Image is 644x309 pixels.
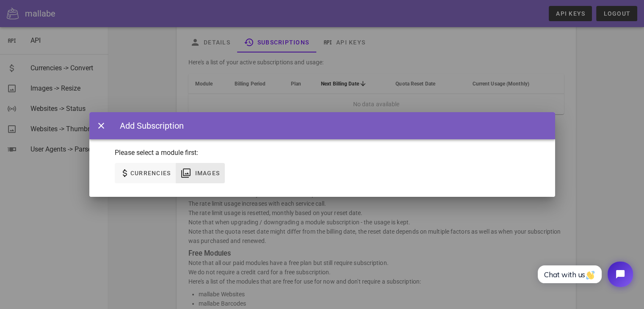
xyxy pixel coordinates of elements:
[194,170,220,177] span: Images
[130,170,171,177] span: Currencies
[115,148,530,158] p: Please select a module first:
[115,163,176,183] button: Currencies
[111,119,184,132] div: Add Subscription
[176,163,225,183] button: Images
[528,254,640,294] iframe: Tidio Chat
